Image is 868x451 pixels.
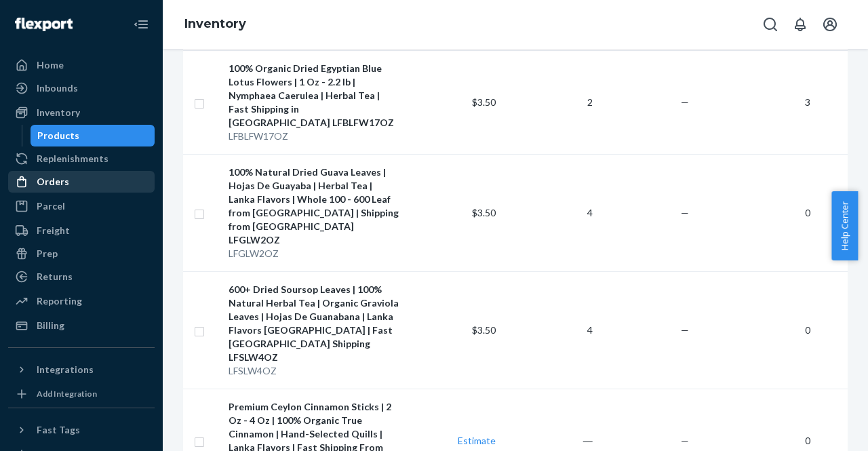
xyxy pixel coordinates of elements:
[831,191,858,260] button: Help Center
[501,271,598,389] td: 4
[8,290,155,312] a: Reporting
[37,423,80,437] div: Fast Tags
[8,220,155,241] a: Freight
[8,243,155,264] a: Prep
[757,11,784,38] button: Open Search Box
[37,247,58,260] div: Prep
[472,96,496,108] span: $3.50
[37,152,108,165] div: Replenishments
[8,148,155,170] a: Replenishments
[8,171,155,193] a: Orders
[37,224,70,237] div: Freight
[8,77,155,99] a: Inbounds
[8,315,155,336] a: Billing
[472,324,496,336] span: $3.50
[681,207,689,218] span: —
[787,11,814,38] button: Open notifications
[8,195,155,217] a: Parcel
[37,363,94,376] div: Integrations
[37,294,82,308] div: Reporting
[8,419,155,441] button: Fast Tags
[816,11,844,38] button: Open account menu
[31,125,155,146] a: Products
[458,435,496,446] a: Estimate
[174,5,257,44] ol: breadcrumbs
[37,199,65,213] div: Parcel
[229,364,399,378] div: LFSLW4OZ
[694,50,815,154] td: 3
[229,283,399,364] div: 600+ Dried Soursop Leaves | 100% Natural Herbal Tea | Organic Graviola Leaves | Hojas De Guanaban...
[229,165,399,247] div: 100% Natural Dried Guava Leaves | Hojas De Guayaba | Herbal Tea | Lanka Flavors | Whole 100 - 600...
[184,16,246,31] a: Inventory
[37,270,73,283] div: Returns
[681,324,689,336] span: —
[229,247,399,260] div: LFGLW2OZ
[501,154,598,271] td: 4
[8,102,155,123] a: Inventory
[694,154,815,271] td: 0
[472,207,496,218] span: $3.50
[681,96,689,108] span: —
[37,319,64,332] div: Billing
[8,266,155,288] a: Returns
[37,175,69,189] div: Orders
[37,129,79,142] div: Products
[229,130,399,143] div: LFBLFW17OZ
[8,54,155,76] a: Home
[37,106,80,119] div: Inventory
[127,11,155,38] button: Close Navigation
[8,386,155,402] a: Add Integration
[15,18,73,31] img: Flexport logo
[8,359,155,380] button: Integrations
[501,50,598,154] td: 2
[37,388,97,399] div: Add Integration
[37,58,64,72] div: Home
[681,435,689,446] span: —
[37,81,78,95] div: Inbounds
[694,271,815,389] td: 0
[229,62,399,130] div: 100% Organic Dried Egyptian Blue Lotus Flowers | 1 Oz - 2.2 lb | Nymphaea Caerulea | Herbal Tea |...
